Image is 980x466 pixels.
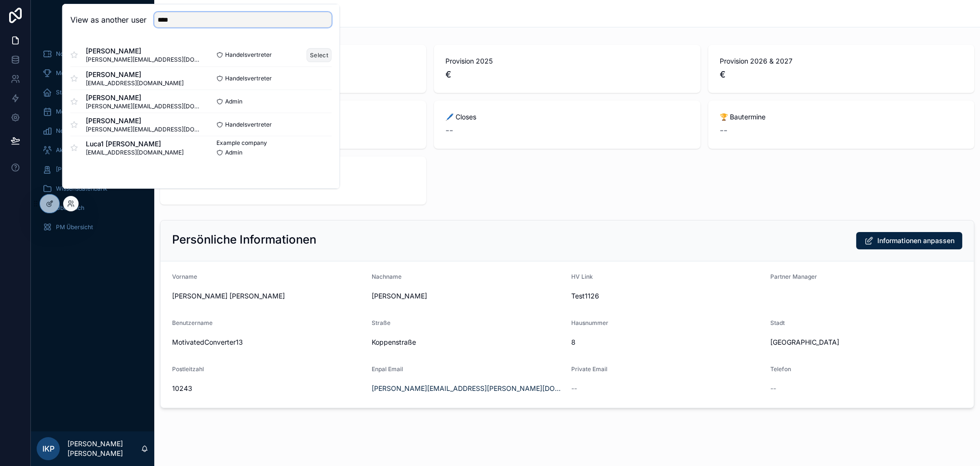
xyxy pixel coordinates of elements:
[86,116,201,126] span: [PERSON_NAME]
[31,39,154,248] div: scrollable content
[770,337,962,347] span: [GEOGRAPHIC_DATA]
[571,319,608,326] span: Hausnummer
[37,103,148,120] a: Mein Kalender
[225,98,242,105] span: Admin
[172,291,364,301] span: [PERSON_NAME] [PERSON_NAME]
[571,365,607,373] span: Private Email
[856,232,962,249] button: Informationen anpassen
[37,180,148,197] a: Wissensdatenbank
[56,185,107,193] span: Wissensdatenbank
[37,122,148,140] a: Neue Kunden
[56,50,97,58] span: Noloco Tickets
[445,112,688,122] span: 🖊️ Closes
[372,365,403,373] span: Enpal Email
[720,56,963,66] span: Provision 2026 & 2027
[770,384,776,393] span: --
[70,14,147,26] h2: View as another user
[56,146,95,154] span: Aktive Kunden
[225,149,242,156] span: Admin
[86,70,184,79] span: [PERSON_NAME]
[37,45,148,63] a: Noloco Tickets
[571,291,763,301] span: Test1126
[720,124,727,137] span: --
[372,273,402,280] span: Nachname
[37,142,148,159] a: Aktive Kunden
[37,219,148,236] a: PM Übersicht
[56,223,93,231] span: PM Übersicht
[571,384,577,393] span: --
[225,51,272,59] span: Handelsvertreter
[225,75,272,82] span: Handelsvertreter
[172,232,316,247] h2: Persönliche Informationen
[225,121,272,129] span: Handelsvertreter
[770,319,785,326] span: Stadt
[172,319,213,326] span: Benutzername
[372,384,564,393] a: [PERSON_NAME][EMAIL_ADDRESS][PERSON_NAME][DOMAIN_NAME]
[372,337,564,347] span: Koppenstraße
[56,166,103,173] span: [PERSON_NAME]
[56,89,82,96] span: Startseite
[445,124,453,137] span: --
[770,273,817,280] span: Partner Manager
[720,112,963,122] span: 🏆 Bautermine
[172,273,197,280] span: Vorname
[372,291,564,301] span: [PERSON_NAME]
[86,79,184,87] span: [EMAIL_ADDRESS][DOMAIN_NAME]
[86,126,201,133] span: [PERSON_NAME][EMAIL_ADDRESS][DOMAIN_NAME]
[86,139,184,149] span: Luca1 [PERSON_NAME]
[172,384,364,393] span: 10243
[445,68,688,81] span: €
[216,139,267,147] span: Example company
[42,443,54,454] span: IKP
[56,69,124,77] span: Monatliche Performance
[37,199,148,217] a: Über mich
[86,149,184,156] span: [EMAIL_ADDRESS][DOMAIN_NAME]
[445,56,688,66] span: Provision 2025
[67,439,141,458] p: [PERSON_NAME] [PERSON_NAME]
[172,365,204,373] span: Postleitzahl
[571,273,593,280] span: HV Link
[86,46,201,56] span: [PERSON_NAME]
[56,127,93,135] span: Neue Kunden
[720,68,963,81] span: €
[770,365,791,373] span: Telefon
[172,337,364,347] span: MotivatedConverter13
[571,337,763,347] span: 8
[37,65,148,82] a: Monatliche Performance
[86,93,201,103] span: [PERSON_NAME]
[877,236,954,246] span: Informationen anpassen
[86,56,201,64] span: [PERSON_NAME][EMAIL_ADDRESS][DOMAIN_NAME]
[372,319,390,326] span: Straße
[37,161,148,178] a: [PERSON_NAME]
[56,108,95,116] span: Mein Kalender
[86,103,201,110] span: [PERSON_NAME][EMAIL_ADDRESS][DOMAIN_NAME]
[307,48,332,62] button: Select
[37,84,148,101] a: Startseite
